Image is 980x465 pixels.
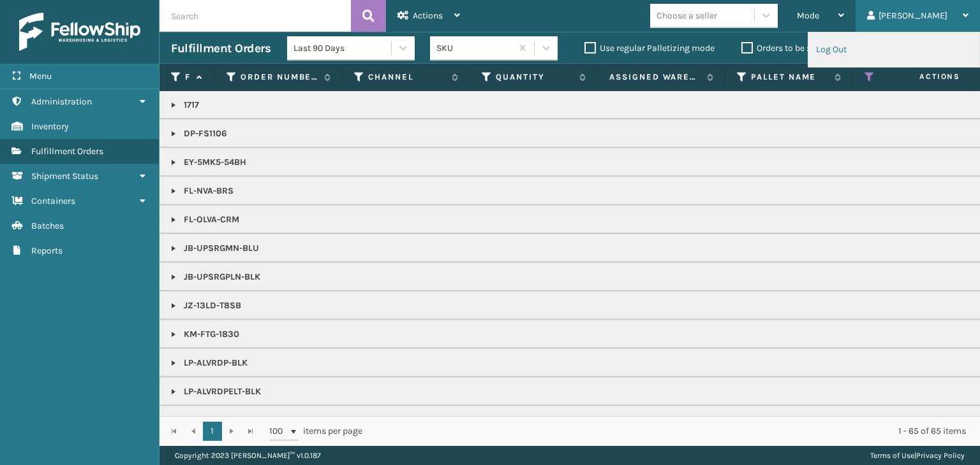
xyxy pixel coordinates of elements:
span: Actions [413,10,443,21]
span: Shipment Status [31,171,98,182]
label: Quantity [496,71,573,83]
div: 1 - 65 of 65 items [380,425,966,438]
a: Privacy Policy [916,451,965,460]
label: Pallet Name [751,71,828,83]
span: Fulfillment Orders [31,146,103,157]
a: Terms of Use [870,451,914,460]
span: Administration [31,96,92,107]
span: Actions [879,66,968,87]
p: Copyright 2023 [PERSON_NAME]™ v 1.0.187 [175,446,321,465]
div: SKU [436,41,512,55]
div: Last 90 Days [293,41,392,55]
span: Reports [31,245,63,256]
span: Batches [31,220,64,231]
label: Orders to be shipped [DATE] [741,43,865,54]
label: Assigned Warehouse [609,71,701,83]
div: | [870,446,965,465]
span: 100 [269,425,288,438]
span: Containers [31,196,75,206]
li: Log Out [808,32,979,67]
img: logo [19,13,140,51]
span: items per page [269,422,362,441]
label: Order Number [241,71,318,83]
label: Channel [368,71,445,83]
label: Use regular Palletizing mode [584,43,715,54]
span: Mode [797,10,819,21]
a: 1 [203,422,222,441]
span: Menu [29,71,52,82]
label: Fulfillment Order Id [185,71,190,83]
span: Inventory [31,121,69,132]
div: Choose a seller [657,9,717,22]
h3: Fulfillment Orders [171,41,271,56]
